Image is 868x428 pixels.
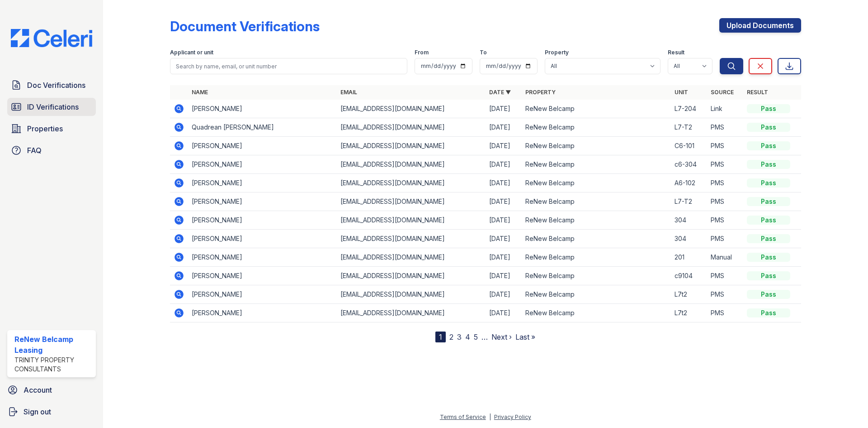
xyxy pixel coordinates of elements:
[24,406,51,417] span: Sign out
[747,104,790,113] div: Pass
[337,285,486,304] td: [EMAIL_ADDRESS][DOMAIN_NAME]
[522,248,670,267] td: ReNew Belcamp
[486,192,522,211] td: [DATE]
[747,141,790,150] div: Pass
[671,118,707,137] td: L7-T2
[435,332,446,342] div: 1
[457,332,462,341] a: 3
[747,271,790,280] div: Pass
[486,248,522,267] td: [DATE]
[188,155,337,174] td: [PERSON_NAME]
[707,100,743,118] td: Link
[671,174,707,192] td: A6-102
[671,211,707,230] td: 304
[522,304,670,322] td: ReNew Belcamp
[188,137,337,155] td: [PERSON_NAME]
[337,192,486,211] td: [EMAIL_ADDRESS][DOMAIN_NAME]
[188,230,337,248] td: [PERSON_NAME]
[671,137,707,155] td: C6-101
[480,49,487,56] label: To
[707,230,743,248] td: PMS
[719,18,801,33] a: Upload Documents
[188,100,337,118] td: [PERSON_NAME]
[337,174,486,192] td: [EMAIL_ADDRESS][DOMAIN_NAME]
[188,267,337,285] td: [PERSON_NAME]
[707,248,743,267] td: Manual
[170,18,320,34] div: Document Verifications
[337,100,486,118] td: [EMAIL_ADDRESS][DOMAIN_NAME]
[747,178,790,188] div: Pass
[707,211,743,230] td: PMS
[465,332,470,341] a: 4
[188,118,337,137] td: Quadrean [PERSON_NAME]
[522,100,670,118] td: ReNew Belcamp
[522,285,670,304] td: ReNew Belcamp
[486,285,522,304] td: [DATE]
[515,332,535,341] a: Last »
[4,403,99,421] button: Sign out
[671,230,707,248] td: 304
[747,89,768,96] a: Result
[486,211,522,230] td: [DATE]
[337,155,486,174] td: [EMAIL_ADDRESS][DOMAIN_NAME]
[747,123,790,132] div: Pass
[440,414,486,420] a: Terms of Service
[707,285,743,304] td: PMS
[522,211,670,230] td: ReNew Belcamp
[486,174,522,192] td: [DATE]
[340,89,357,96] a: Email
[707,192,743,211] td: PMS
[489,414,491,420] div: |
[747,216,790,225] div: Pass
[671,285,707,304] td: L7t2
[491,332,512,341] a: Next ›
[675,89,688,96] a: Unit
[4,29,99,47] img: CE_Logo_Blue-a8612792a0a2168367f1c8372b55b34899dd931a85d93a1a3d3e32e68fde9ad4.png
[747,290,790,299] div: Pass
[522,267,670,285] td: ReNew Belcamp
[489,89,511,96] a: Date ▼
[7,76,96,94] a: Doc Verifications
[337,248,486,267] td: [EMAIL_ADDRESS][DOMAIN_NAME]
[486,100,522,118] td: [DATE]
[337,230,486,248] td: [EMAIL_ADDRESS][DOMAIN_NAME]
[337,267,486,285] td: [EMAIL_ADDRESS][DOMAIN_NAME]
[707,304,743,322] td: PMS
[707,155,743,174] td: PMS
[707,137,743,155] td: PMS
[494,414,531,420] a: Privacy Policy
[545,49,569,56] label: Property
[486,230,522,248] td: [DATE]
[27,145,42,156] span: FAQ
[481,332,488,342] span: …
[170,58,407,74] input: Search by name, email, or unit number
[747,308,790,317] div: Pass
[14,356,92,374] div: Trinity Property Consultants
[337,211,486,230] td: [EMAIL_ADDRESS][DOMAIN_NAME]
[188,192,337,211] td: [PERSON_NAME]
[7,141,96,159] a: FAQ
[522,174,670,192] td: ReNew Belcamp
[671,155,707,174] td: c6-304
[24,385,52,395] span: Account
[188,174,337,192] td: [PERSON_NAME]
[671,267,707,285] td: c9104
[522,155,670,174] td: ReNew Belcamp
[337,118,486,137] td: [EMAIL_ADDRESS][DOMAIN_NAME]
[415,49,429,56] label: From
[486,137,522,155] td: [DATE]
[170,49,213,56] label: Applicant or unit
[522,192,670,211] td: ReNew Belcamp
[707,174,743,192] td: PMS
[671,304,707,322] td: L7t2
[188,248,337,267] td: [PERSON_NAME]
[7,98,96,116] a: ID Verifications
[711,89,734,96] a: Source
[188,304,337,322] td: [PERSON_NAME]
[671,100,707,118] td: L7-204
[486,155,522,174] td: [DATE]
[7,120,96,138] a: Properties
[27,123,63,134] span: Properties
[522,118,670,137] td: ReNew Belcamp
[27,80,85,91] span: Doc Verifications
